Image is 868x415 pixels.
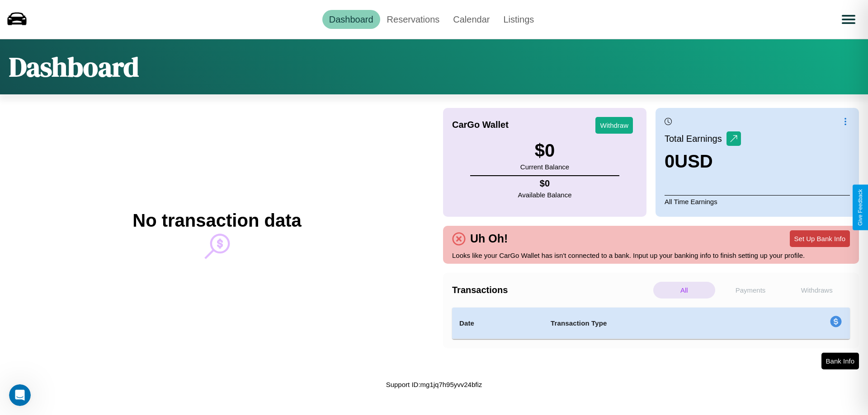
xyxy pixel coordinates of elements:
[452,249,850,261] p: Looks like your CarGo Wallet has isn't connected to a bank. Input up your banking info to finish ...
[836,7,861,32] button: Open menu
[551,318,756,329] h4: Transaction Type
[496,10,541,29] a: Listings
[857,189,863,226] div: Give Feedback
[459,318,536,329] h4: Date
[386,378,482,391] p: Support ID: mg1jq7h95yvv24bfiz
[821,353,859,369] button: Bank Info
[518,189,572,201] p: Available Balance
[466,232,512,245] h4: Uh Oh!
[452,285,651,295] h4: Transactions
[790,230,850,247] button: Set Up Bank Info
[132,210,301,231] h2: No transaction data
[380,10,447,29] a: Reservations
[446,10,496,29] a: Calendar
[653,282,715,298] p: All
[595,117,633,134] button: Withdraw
[665,131,726,147] p: Total Earnings
[786,282,848,298] p: Withdraws
[518,178,572,189] h4: $ 0
[520,161,569,173] p: Current Balance
[520,140,569,161] h3: $ 0
[665,151,741,172] h3: 0 USD
[452,120,509,130] h4: CarGo Wallet
[9,48,139,85] h1: Dashboard
[665,195,850,208] p: All Time Earnings
[322,10,380,29] a: Dashboard
[452,308,850,339] table: simple table
[9,384,31,406] iframe: Intercom live chat
[720,282,782,298] p: Payments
